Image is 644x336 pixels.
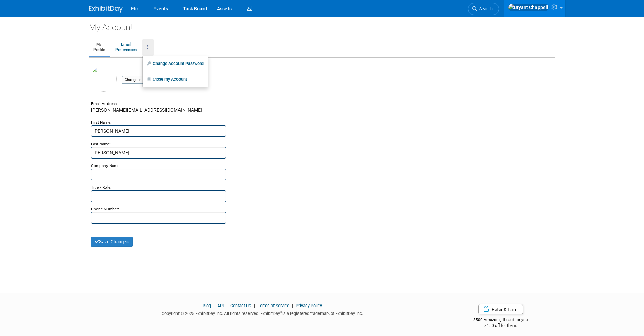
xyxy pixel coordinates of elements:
a: Refer & Earn [478,304,523,314]
small: Title / Role: [91,185,111,190]
span: | [252,303,257,308]
div: $500 Amazon gift card for you, [446,313,555,328]
span: Etix [131,6,139,12]
a: Blog [202,303,211,308]
a: Contact Us [230,303,251,308]
small: First Name: [91,120,111,125]
span: | [290,303,295,308]
span: | [225,303,229,308]
small: Last Name: [91,142,111,146]
sup: ® [280,310,282,314]
a: Change Account Password [143,59,208,69]
img: Bryant Chappell [508,4,549,11]
small: Phone Number: [91,207,119,211]
a: Privacy Policy [296,303,322,308]
small: Company Name: [91,163,120,168]
div: [PERSON_NAME][EMAIL_ADDRESS][DOMAIN_NAME] [91,107,553,119]
span: | [212,303,216,308]
a: Terms of Service [258,303,289,308]
button: Save Changes [91,237,133,247]
a: API [217,303,224,308]
a: Search [468,3,499,15]
img: ExhibitDay [89,6,123,13]
a: EmailPreferences [111,39,141,56]
div: Copyright © 2025 ExhibitDay, Inc. All rights reserved. ExhibitDay is a registered trademark of Ex... [89,309,436,317]
small: Email Address: [91,101,118,106]
a: MyProfile [89,39,110,56]
div: My Account [89,17,555,33]
div: $150 off for them. [446,323,555,329]
span: Search [477,6,493,12]
a: Close my Account [143,74,208,84]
